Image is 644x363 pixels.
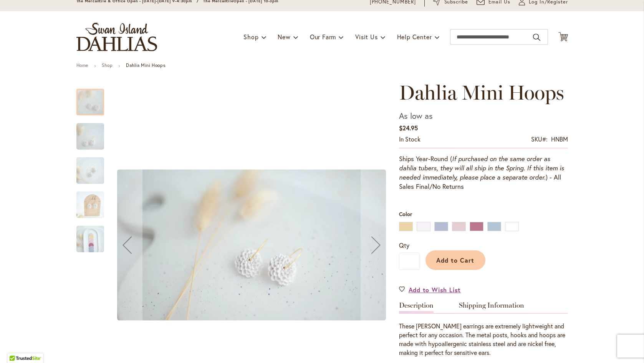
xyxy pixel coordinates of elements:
[278,33,290,41] span: New
[399,154,568,191] p: Ships Year-Round ( ) - All Sales Final/No Returns
[531,135,548,143] strong: SKU
[399,110,433,122] span: As low as
[470,222,483,231] div: Raspberry
[63,155,118,186] img: Dahlia Mini Hoops
[434,222,448,231] div: Lilac
[63,223,118,255] img: Dahlia Mini Hoops
[399,135,421,144] div: Availability
[399,155,564,181] i: If purchased on the same order as dahlia tubers, they will all ship in the Spring. If this item i...
[399,222,413,231] div: Buttercup
[117,170,386,321] img: Dahlia Mini Hoops
[76,218,104,252] div: Dahlia Mini Hoops
[76,184,112,218] div: Dahlia Mini Hoops
[243,33,258,41] span: Shop
[409,285,461,294] span: Add to Wish List
[399,302,434,313] a: Description
[399,210,412,218] span: Color
[126,62,165,68] strong: Dahlia Mini Hoops
[63,189,118,220] img: Dahlia Mini Hoops
[76,115,112,150] div: Dahlia Mini Hoops
[310,33,336,41] span: Our Farm
[76,81,112,115] div: Dahlia Mini Hoops
[505,222,519,231] div: White
[487,222,501,231] div: Sky
[399,302,568,357] div: Detailed Product Info
[355,33,377,41] span: Visit Us
[76,23,157,51] a: store logo
[436,256,474,264] span: Add to Cart
[459,302,524,313] a: Shipping Information
[399,285,461,294] a: Add to Wish List
[417,222,430,231] div: Cream
[452,222,466,231] div: Peony
[76,62,88,68] a: Home
[63,121,118,152] img: Dahlia Mini Hoops
[399,80,564,105] span: Dahlia Mini Hoops
[102,62,113,68] a: Shop
[397,33,432,41] span: Help Center
[399,241,409,249] span: Qty
[399,321,568,357] p: These [PERSON_NAME] earrings are extremely lightweight and perfect for any occasion. The metal po...
[551,135,568,144] div: HNBM
[76,150,112,184] div: Dahlia Mini Hoops
[6,336,27,357] iframe: Launch Accessibility Center
[399,135,421,143] span: In stock
[399,124,418,132] span: $24.95
[425,250,485,270] button: Add to Cart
